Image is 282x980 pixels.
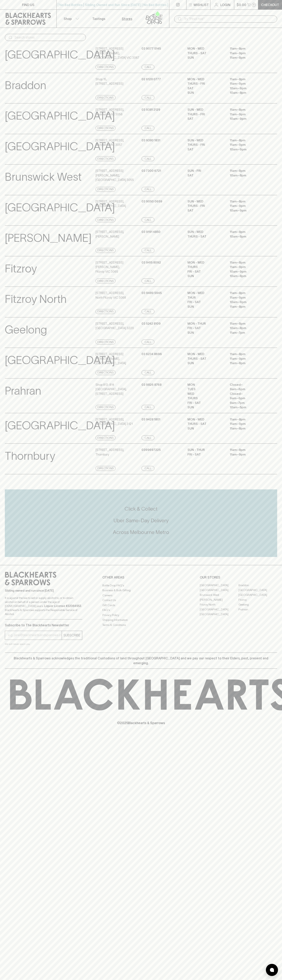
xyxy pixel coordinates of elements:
[230,55,266,60] p: 11am – 8pm
[64,16,72,21] p: Shop
[22,2,34,7] p: FIND US
[200,593,238,597] a: Brunswick West
[238,583,277,588] a: Braddon
[96,46,140,60] p: [STREET_ADDRESS][PERSON_NAME] , [GEOGRAPHIC_DATA] VIC 3067
[5,138,115,155] p: [GEOGRAPHIC_DATA]
[96,291,126,300] p: [STREET_ADDRESS] , North Fitzroy VIC 3068
[5,642,82,646] p: We will never spam you
[230,452,266,457] p: 11am – 9pm
[187,300,224,304] p: FRI - SAT
[230,112,266,117] p: 11am – 9pm
[230,417,266,422] p: 11am – 8pm
[230,147,266,152] p: 10am – 9pm
[187,91,224,95] p: SUN
[187,392,224,396] p: WED
[102,598,180,603] a: Contact Us
[187,138,224,143] p: SUN - WED
[5,596,82,616] p: It is against the law to sell or supply alcohol to, or to obtain alcohol on behalf of a person un...
[15,34,83,41] input: Search stores
[187,357,224,361] p: THURS - SAT
[102,613,180,617] a: Privacy Policy
[230,51,266,56] p: 11am – 9pm
[142,169,161,173] p: 03 7300 6721
[187,405,224,410] p: SUN
[230,86,266,91] p: 10am – 9pm
[230,169,266,173] p: 11am – 8pm
[230,234,266,239] p: 10am – 8pm
[187,383,224,387] p: MON
[187,321,224,326] p: MON - THUR
[96,156,116,161] a: Directions
[230,448,266,452] p: 11am – 8pm
[230,383,266,387] p: Closed –
[5,321,47,338] p: Geelong
[200,612,238,617] a: [GEOGRAPHIC_DATA]
[102,622,180,627] a: Terms & Conditions
[142,321,161,326] p: 03 5242 8109
[142,156,154,161] a: Call
[230,138,266,143] p: 11am – 8pm
[187,169,224,173] p: SUN - FRI
[5,489,277,557] div: Call to action block
[187,426,224,431] p: SUN
[187,230,224,234] p: SUN - WED
[187,295,224,300] p: THUR
[187,274,224,278] p: SUN
[230,46,266,51] p: 11am – 8pm
[142,230,160,234] p: 03 9191 4850
[96,340,116,344] a: Directions
[187,260,224,265] p: MON - WED
[57,10,85,28] button: Shop
[96,383,140,396] p: Shop 813-814 [GEOGRAPHIC_DATA] , [STREET_ADDRESS]
[5,107,115,124] p: [GEOGRAPHIC_DATA]
[187,77,224,82] p: MON - WED
[194,2,209,7] p: Wishlist
[142,448,161,452] p: 0399697225
[230,265,266,269] p: 11am – 9pm
[230,291,266,295] p: 11am – 8pm
[200,607,238,612] a: [GEOGRAPHIC_DATA]
[62,631,82,640] button: SUBSCRIBE
[187,81,224,86] p: THURS - FRI
[96,169,140,182] p: [STREET_ADDRESS][PERSON_NAME] , [GEOGRAPHIC_DATA] 3055
[5,623,82,628] p: Subscribe to The Blackhearts Newsletter
[230,401,266,405] p: 9am – 7pm
[238,593,277,597] a: [GEOGRAPHIC_DATA]
[8,656,274,665] p: Blackhearts & Sparrows acknowledges the traditional Custodians of land throughout [GEOGRAPHIC_DAT...
[142,199,162,204] p: 03 9050 0659
[230,357,266,361] p: 11am – 9pm
[238,588,277,593] a: [GEOGRAPHIC_DATA]
[96,321,134,330] p: [STREET_ADDRESS] , [GEOGRAPHIC_DATA] 3220
[96,448,124,457] p: [STREET_ADDRESS] , Thornbury
[142,187,154,192] a: Call
[5,383,41,399] p: Prahran
[142,77,161,82] p: 02 6128 0777
[102,618,180,622] a: Shipping Information
[184,16,274,22] input: Try "Pinot noir"
[5,260,37,277] p: Fitzroy
[230,199,266,204] p: 11am – 8pm
[102,588,180,593] a: Business & Bulk Gifting
[230,208,266,213] p: 10am – 9pm
[5,291,67,308] p: Fitzroy North
[230,91,266,95] p: 10am – 8pm
[230,422,266,426] p: 11am – 9pm
[270,968,274,972] img: bubble-icon
[63,633,80,638] p: SUBSCRIBE
[187,352,224,357] p: MON - WED
[230,295,266,300] p: 11am – 9pm
[187,55,224,60] p: SUN
[238,607,277,612] a: Prahran
[85,10,113,28] a: Tastings
[187,291,224,295] p: MON - WED
[96,77,123,86] p: Shop 15 , [STREET_ADDRESS]
[96,417,133,426] p: [STREET_ADDRESS] , [GEOGRAPHIC_DATA] 3121
[96,352,140,366] p: [STREET_ADDRESS][PERSON_NAME] , [GEOGRAPHIC_DATA]
[96,309,116,314] a: Directions
[187,361,224,366] p: SUN
[187,396,224,401] p: THURS
[230,204,266,208] p: 11am – 9pm
[230,300,266,304] p: 10am – 9pm
[187,143,224,147] p: THURS - FRI
[238,602,277,607] a: Geelong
